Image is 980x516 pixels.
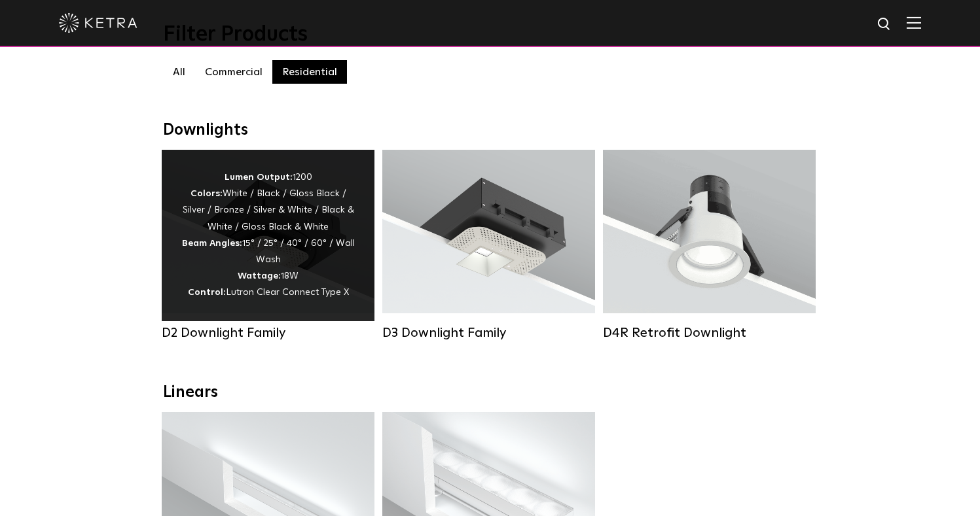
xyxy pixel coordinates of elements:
label: Residential [272,60,347,84]
div: Downlights [163,121,818,140]
div: D2 Downlight Family [162,325,374,341]
div: Linears [163,383,818,402]
strong: Lumen Output: [225,173,293,182]
strong: Control: [188,288,226,297]
img: Hamburger%20Nav.svg [907,16,921,29]
label: All [163,60,195,84]
label: Commercial [195,60,272,84]
div: 1200 White / Black / Gloss Black / Silver / Bronze / Silver & White / Black & White / Gloss Black... [181,169,355,301]
a: D3 Downlight Family Lumen Output:700 / 900 / 1100Colors:White / Black / Silver / Bronze / Paintab... [382,150,595,339]
img: search icon [877,16,893,33]
strong: Colors: [191,189,223,198]
strong: Wattage: [238,271,281,281]
a: D4R Retrofit Downlight Lumen Output:800Colors:White / BlackBeam Angles:15° / 25° / 40° / 60°Watta... [603,150,816,339]
div: D3 Downlight Family [382,325,595,341]
div: D4R Retrofit Downlight [603,325,816,341]
img: ketra-logo-2019-white [59,13,137,33]
span: Lutron Clear Connect Type X [226,288,349,297]
strong: Beam Angles: [182,239,242,248]
a: D2 Downlight Family Lumen Output:1200Colors:White / Black / Gloss Black / Silver / Bronze / Silve... [162,150,374,339]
